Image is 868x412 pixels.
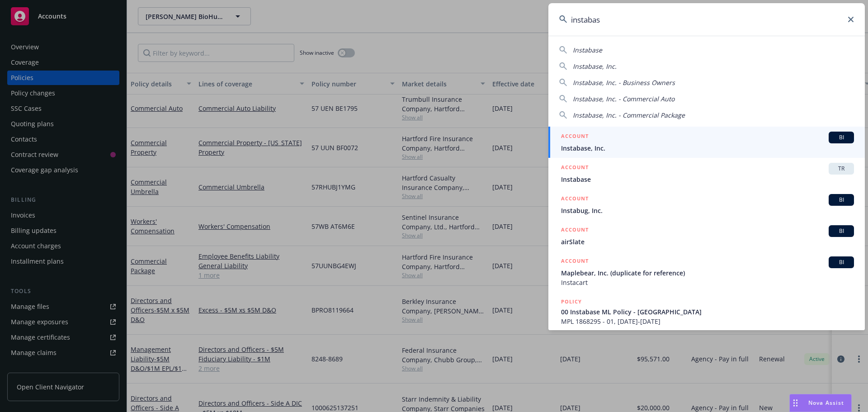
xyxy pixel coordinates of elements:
[789,394,852,412] button: Nova Assist
[561,175,854,184] span: Instabase
[832,258,850,266] span: BI
[561,206,854,215] span: Instabug, Inc.
[573,111,685,119] span: Instabase, Inc. - Commercial Package
[561,297,582,306] h5: POLICY
[573,78,675,87] span: Instabase, Inc. - Business Owners
[832,196,850,204] span: BI
[573,62,617,71] span: Instabase, Inc.
[832,133,850,142] span: BI
[790,394,801,412] div: Drag to move
[832,227,850,235] span: BI
[573,95,675,103] span: Instabase, Inc. - Commercial Auto
[561,317,854,326] span: MPL 1868295 - 01, [DATE]-[DATE]
[548,3,865,36] input: Search...
[561,307,854,317] span: 00 Instabase ML Policy - [GEOGRAPHIC_DATA]
[561,268,854,278] span: Maplebear, Inc. (duplicate for reference)
[561,132,589,142] h5: ACCOUNT
[561,256,589,267] h5: ACCOUNT
[561,278,854,287] span: Instacart
[561,194,589,205] h5: ACCOUNT
[548,158,865,189] a: ACCOUNTTRInstabase
[548,251,865,292] a: ACCOUNTBIMaplebear, Inc. (duplicate for reference)Instacart
[548,127,865,158] a: ACCOUNTBIInstabase, Inc.
[561,237,854,246] span: airSlate
[808,399,844,407] span: Nova Assist
[561,163,589,174] h5: ACCOUNT
[548,220,865,251] a: ACCOUNTBIairSlate
[832,165,850,173] span: TR
[573,46,602,54] span: Instabase
[548,292,865,331] a: POLICY00 Instabase ML Policy - [GEOGRAPHIC_DATA]MPL 1868295 - 01, [DATE]-[DATE]
[561,143,854,153] span: Instabase, Inc.
[548,189,865,220] a: ACCOUNTBIInstabug, Inc.
[561,225,589,236] h5: ACCOUNT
